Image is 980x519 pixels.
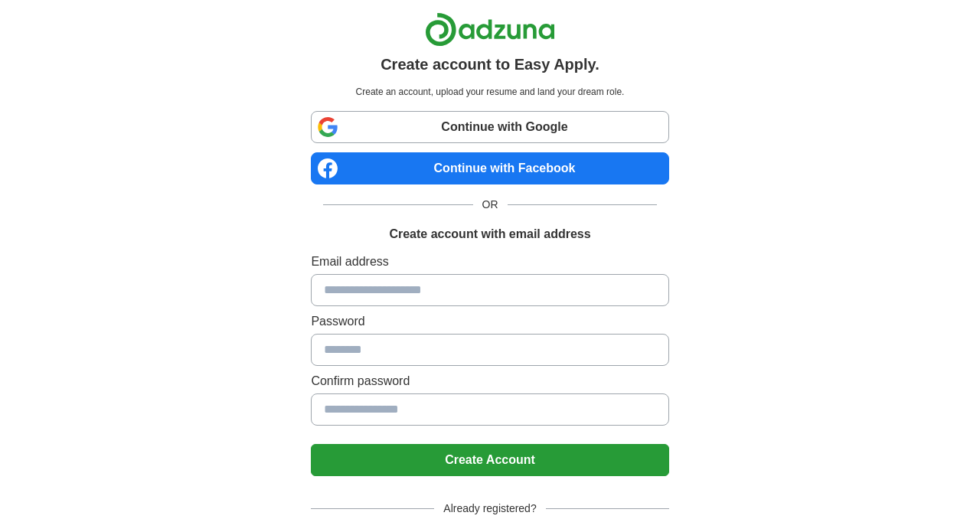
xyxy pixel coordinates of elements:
label: Confirm password [311,372,668,390]
h1: Create account with email address [389,225,590,243]
h1: Create account to Easy Apply. [381,53,599,76]
p: Create an account, upload your resume and land your dream role. [314,85,665,99]
a: Continue with Facebook [311,152,668,184]
label: Password [311,312,668,331]
a: Continue with Google [311,111,668,143]
label: Email address [311,253,668,271]
button: Create Account [311,444,668,476]
img: Adzuna logo [425,12,555,47]
span: Already registered? [434,501,545,517]
span: OR [473,197,508,213]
